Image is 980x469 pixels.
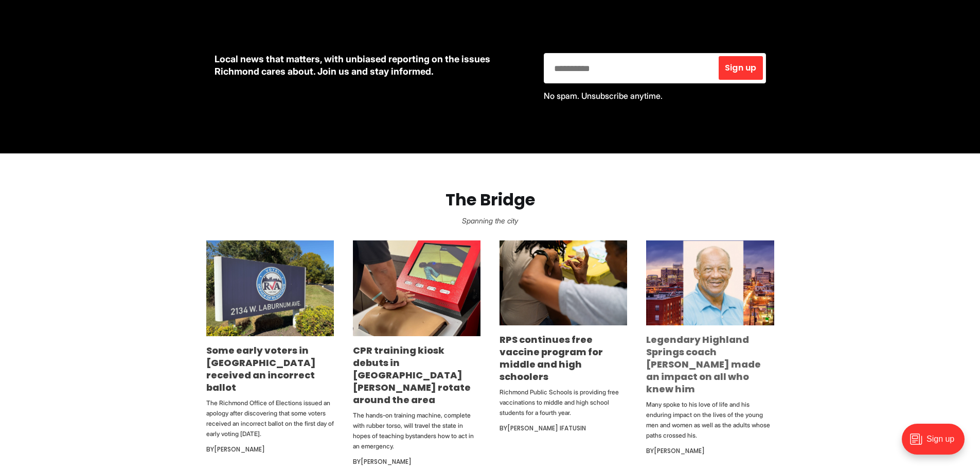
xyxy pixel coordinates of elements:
[206,240,334,336] img: Some early voters in Richmond received an incorrect ballot
[544,91,663,101] span: No spam. Unsubscribe anytime.
[16,214,964,228] p: Spanning the city
[215,53,527,78] p: Local news that matters, with unbiased reporting on the issues Richmond cares about. Join us and ...
[500,333,603,383] a: RPS continues free vaccine program for middle and high schoolers
[214,445,265,454] a: [PERSON_NAME]
[361,457,412,466] a: [PERSON_NAME]
[353,456,480,468] div: By
[646,240,774,325] img: Legendary Highland Springs coach George Lancaster made an impact on all who knew him
[646,399,774,441] p: Many spoke to his love of life and his enduring impact on the lives of the young men and women as...
[353,410,480,451] p: The hands-on training machine, complete with rubber torso, will travel the state in hopes of teac...
[654,446,705,455] a: [PERSON_NAME]
[206,344,316,394] a: Some early voters in [GEOGRAPHIC_DATA] received an incorrect ballot
[16,190,964,210] h2: The Bridge
[719,56,762,80] button: Sign up
[725,64,756,72] span: Sign up
[353,240,480,336] img: CPR training kiosk debuts in Church Hill, will rotate around the area
[646,445,774,457] div: By
[893,419,980,469] iframe: portal-trigger
[500,240,627,326] img: RPS continues free vaccine program for middle and high schoolers
[206,443,334,456] div: By
[500,387,627,418] p: Richmond Public Schools is providing free vaccinations to middle and high school students for a f...
[353,344,471,406] a: CPR training kiosk debuts in [GEOGRAPHIC_DATA][PERSON_NAME] rotate around the area
[646,333,761,395] a: Legendary Highland Springs coach [PERSON_NAME] made an impact on all who knew him
[507,424,586,432] a: [PERSON_NAME] Ifatusin
[206,398,334,439] p: The Richmond Office of Elections issued an apology after discovering that some voters received an...
[500,422,627,435] div: By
